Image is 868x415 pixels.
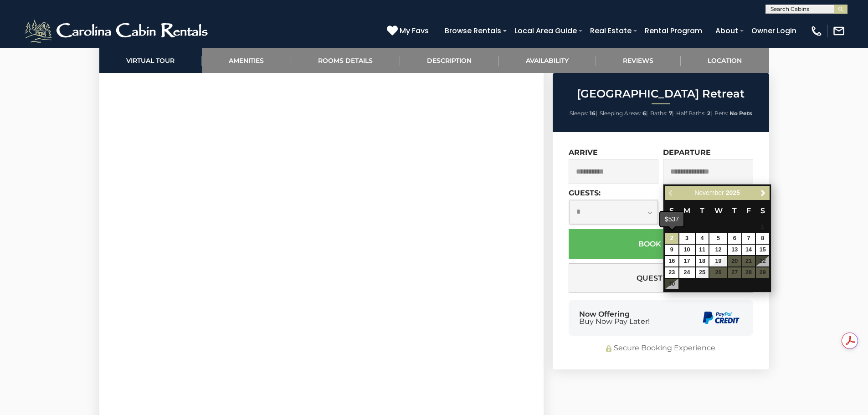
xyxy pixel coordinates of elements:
strong: 2 [707,110,710,117]
div: $537 [660,212,683,226]
span: November [694,189,724,196]
label: Departure [663,148,711,157]
strong: 6 [642,110,646,117]
a: 17 [679,256,695,266]
label: Guests: [569,189,601,197]
a: 10 [679,245,695,255]
a: 18 [696,256,709,266]
a: Next [757,187,769,199]
a: Amenities [202,48,291,73]
strong: No Pets [729,110,752,117]
a: Real Estate [586,23,636,39]
span: Baths: [650,110,668,117]
a: Local Area Guide [510,23,581,39]
li: | [650,108,674,119]
a: Virtual Tour [99,48,202,73]
a: 7 [742,233,755,244]
span: Wednesday [714,206,723,215]
span: Tuesday [700,206,704,215]
a: Description [400,48,499,73]
li: | [570,108,597,119]
strong: 16 [590,110,596,117]
span: Next [760,190,767,197]
span: 2025 [726,189,740,196]
div: Now Offering [579,311,650,325]
img: phone-regular-white.png [810,25,823,37]
li: | [676,108,712,119]
a: Rental Program [640,23,707,39]
span: Saturday [760,206,765,215]
button: Book Now [569,229,753,259]
a: 9 [665,245,678,255]
a: Owner Login [747,23,801,39]
a: 19 [709,256,727,266]
img: mail-regular-white.png [832,25,845,37]
strong: 7 [669,110,672,117]
a: 14 [742,245,755,255]
span: Pets: [714,110,728,117]
a: 16 [665,256,678,266]
a: 4 [696,233,709,244]
a: 11 [696,245,709,255]
span: Sleeps: [570,110,588,117]
img: White-1-2.png [23,17,212,45]
span: Sleeping Areas: [600,110,641,117]
a: 5 [709,233,727,244]
a: 25 [696,267,709,278]
span: My Favs [400,25,429,36]
span: Half Baths: [676,110,706,117]
a: 23 [665,267,678,278]
a: Availability [499,48,596,73]
a: 13 [728,245,741,255]
a: Browse Rentals [440,23,506,39]
a: Reviews [596,48,681,73]
span: Sunday [669,206,674,215]
button: Questions? [569,263,753,293]
span: Buy Now Pay Later! [579,318,650,325]
a: 15 [756,245,769,255]
h2: [GEOGRAPHIC_DATA] Retreat [555,88,767,100]
a: 3 [679,233,695,244]
a: About [711,23,743,39]
a: My Favs [387,25,431,37]
li: | [600,108,648,119]
span: Monday [683,206,690,215]
a: 12 [709,245,727,255]
label: Arrive [569,148,598,157]
a: 8 [756,233,769,244]
a: 2 [665,233,678,244]
a: Location [681,48,769,73]
span: Friday [746,206,751,215]
div: Secure Booking Experience [569,343,753,354]
a: Rooms Details [291,48,400,73]
a: 6 [728,233,741,244]
span: Thursday [732,206,737,215]
a: 24 [679,267,695,278]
